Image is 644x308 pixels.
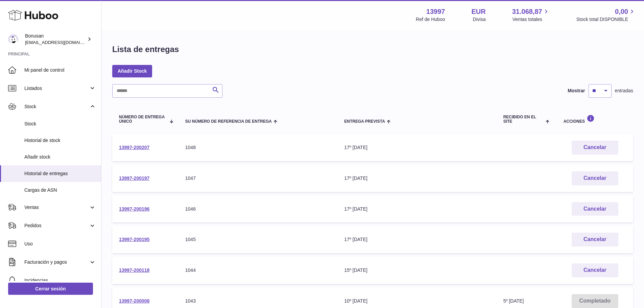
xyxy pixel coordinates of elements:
span: Ventas totales [512,16,550,23]
strong: 13997 [426,7,445,16]
a: 0,00 Stock total DISPONIBLE [576,7,636,23]
span: Mi panel de control [24,67,96,73]
div: 1044 [185,267,331,274]
span: entradas [615,88,633,94]
div: 1045 [185,236,331,243]
a: 13997-200196 [119,206,149,212]
div: 15º [DATE] [344,267,490,274]
button: Cancelar [572,263,618,277]
div: 1047 [185,175,331,182]
span: Pedidos [24,222,89,229]
a: 13997-200118 [119,267,149,273]
strong: EUR [471,7,485,16]
span: Uso [24,241,96,247]
div: 17º [DATE] [344,206,490,212]
div: Bonusan [25,33,86,46]
span: Incidencias [24,277,96,284]
span: Historial de stock [24,137,96,144]
a: 13997-200207 [119,145,149,150]
span: Facturación y pagos [24,259,89,265]
span: Su número de referencia de entrega [185,119,272,124]
a: Cerrar sesión [8,283,93,295]
span: Número de entrega único [119,115,166,124]
div: Acciones [564,115,626,124]
div: 17º [DATE] [344,144,490,151]
span: Ventas [24,204,89,211]
span: 31.068,87 [512,7,542,16]
span: [EMAIL_ADDRESS][DOMAIN_NAME] [25,40,99,45]
a: 13997-200195 [119,237,149,242]
button: Cancelar [572,202,618,216]
span: Stock [24,103,89,110]
div: Ref de Huboo [416,16,445,23]
span: Stock total DISPONIBLE [576,16,636,23]
label: Mostrar [568,88,585,94]
span: Cargas de ASN [24,187,96,193]
a: Añadir Stock [112,65,152,77]
img: info@bonusan.es [8,34,18,44]
div: 17º [DATE] [344,175,490,182]
span: 5º [DATE] [503,298,524,304]
div: 1043 [185,298,331,304]
a: 31.068,87 Ventas totales [512,7,550,23]
div: 1046 [185,206,331,212]
span: Entrega prevista [344,119,385,124]
div: 10º [DATE] [344,298,490,304]
a: 13997-200008 [119,298,149,304]
span: 0,00 [615,7,628,16]
h1: Lista de entregas [112,44,179,55]
button: Cancelar [572,141,618,155]
div: 17º [DATE] [344,236,490,243]
span: Historial de entregas [24,170,96,177]
div: 1048 [185,144,331,151]
button: Cancelar [572,171,618,185]
span: Añadir stock [24,154,96,160]
span: Listados [24,85,89,92]
a: 13997-200197 [119,175,149,181]
button: Cancelar [572,233,618,246]
span: Stock [24,121,96,127]
div: Divisa [473,16,486,23]
span: Recibido en el site [503,115,544,124]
